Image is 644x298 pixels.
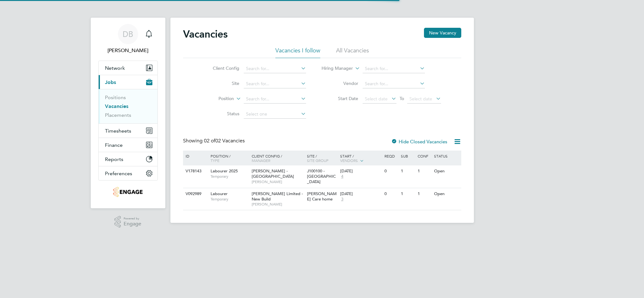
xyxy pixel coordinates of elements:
a: Powered byEngage [114,216,141,228]
div: Open [432,165,460,177]
span: Engage [124,221,141,227]
span: 02 of [204,138,215,144]
span: Temporary [211,197,248,202]
input: Search for... [244,80,306,88]
span: [PERSON_NAME] [252,202,304,207]
li: All Vacancies [336,47,369,58]
nav: Main navigation [91,18,165,208]
div: 1 [399,165,416,177]
label: Vendor [322,80,358,86]
span: Timesheets [105,128,131,134]
label: Hide Closed Vacancies [391,139,447,145]
span: [PERSON_NAME] [252,179,304,184]
a: Vacancies [105,103,128,109]
div: 0 [383,165,399,177]
span: 4 [340,174,344,179]
div: Conf [416,151,432,161]
div: Open [432,188,460,200]
input: Search for... [363,64,425,73]
div: 0 [383,188,399,200]
div: Site / [305,151,339,166]
a: Go to home page [98,187,158,197]
a: Positions [105,94,126,100]
div: 1 [399,188,416,200]
span: Select date [409,96,432,102]
div: 1 [416,165,432,177]
span: Jobs [105,79,116,85]
div: Jobs [99,89,157,123]
span: Preferences [105,170,132,176]
input: Search for... [244,64,306,73]
div: [DATE] [340,169,381,174]
span: 02 Vacancies [204,138,245,144]
div: V092989 [184,188,206,200]
div: [DATE] [340,191,381,197]
button: Jobs [99,75,157,89]
span: Reports [105,156,123,162]
span: Manager [252,158,270,163]
div: Start / [339,151,383,166]
div: Reqd [383,151,399,161]
span: Labourer 2025 [211,168,238,174]
div: Sub [399,151,416,161]
span: Powered by [124,216,141,221]
a: Placements [105,112,131,118]
a: DB[PERSON_NAME] [98,24,158,54]
span: Type [211,158,219,163]
span: [PERSON_NAME] - [GEOGRAPHIC_DATA] [252,168,294,179]
div: Position / [206,151,250,166]
h2: Vacancies [183,28,228,40]
div: ID [184,151,206,161]
button: Network [99,61,157,75]
span: Vendors [340,158,358,163]
img: thornbaker-logo-retina.png [113,187,143,197]
label: Site [203,80,239,86]
label: Client Config [203,65,239,71]
input: Select one [244,110,306,119]
button: Finance [99,138,157,152]
button: Reports [99,152,157,166]
span: Temporary [211,174,248,179]
button: Timesheets [99,124,157,138]
input: Search for... [244,95,306,104]
span: Site Group [307,158,328,163]
div: 1 [416,188,432,200]
div: V178143 [184,165,206,177]
span: Select date [365,96,388,102]
label: Hiring Manager [316,65,353,72]
span: To [398,94,406,103]
label: Start Date [322,96,358,101]
span: Network [105,65,125,71]
input: Search for... [363,80,425,88]
span: Finance [105,142,123,148]
label: Position [198,96,234,102]
div: Status [432,151,460,161]
span: J100100 - [GEOGRAPHIC_DATA] [307,168,336,184]
button: Preferences [99,166,157,180]
span: [PERSON_NAME] Limited - New Build [252,191,303,202]
li: Vacancies I follow [275,47,320,58]
span: [PERSON_NAME] Care home [307,191,337,202]
button: New Vacancy [424,28,461,38]
span: 3 [340,197,344,202]
span: Labourer [211,191,228,196]
span: DB [123,30,133,38]
span: Daniel Bassett [98,47,158,54]
div: Showing [183,138,246,144]
label: Status [203,111,239,116]
div: Client Config / [250,151,305,166]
